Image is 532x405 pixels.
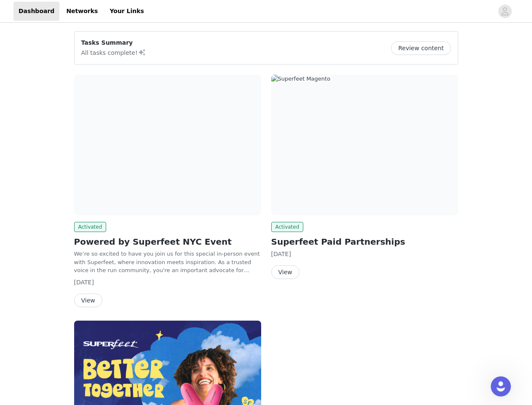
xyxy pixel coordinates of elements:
span: Activated [74,222,107,232]
a: View [271,269,299,275]
span: [DATE] [271,251,291,257]
iframe: Intercom live chat [491,376,511,397]
h2: Powered by Superfeet NYC Event [74,235,261,248]
p: Tasks Summary [81,38,146,47]
a: Dashboard [13,2,59,21]
a: View [74,297,102,304]
div: avatar [501,5,509,18]
span: Activated [271,222,304,232]
a: Your Links [104,2,149,21]
p: All tasks complete! [81,47,146,57]
p: We’re so excited to have you join us for this special in-person event with Superfeet, where innov... [74,250,261,275]
a: Networks [61,2,103,21]
button: View [271,265,299,279]
button: Review content [391,41,451,55]
button: View [74,294,102,307]
span: [DATE] [74,279,94,286]
img: Superfeet Magento [271,75,458,215]
img: Superfeet [74,75,261,215]
h2: Superfeet Paid Partnerships [271,235,458,248]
